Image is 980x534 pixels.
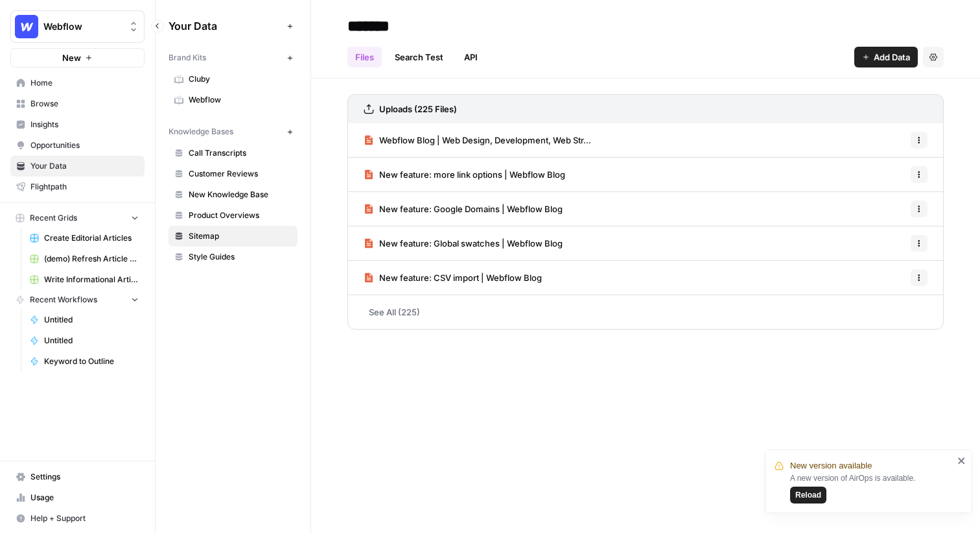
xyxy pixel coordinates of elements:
span: Browse [30,98,139,110]
a: Customer Reviews [169,164,297,184]
a: Style Guides [169,247,297,267]
a: Your Data [10,156,145,176]
button: Recent Grids [10,208,145,228]
span: Untitled [44,314,139,326]
a: Product Overviews [169,205,297,226]
span: Your Data [169,18,282,34]
div: A new version of AirOps is available. [790,472,953,504]
a: Files [347,47,382,67]
button: close [957,455,966,466]
span: Cluby [189,73,292,85]
button: Recent Workflows [10,290,145,309]
span: New feature: Google Domains | Webflow Blog [379,202,563,215]
span: Usage [30,492,139,504]
span: Settings [30,471,139,483]
span: Customer Reviews [189,168,292,180]
span: Webflow [43,20,122,33]
a: See All (225) [347,295,944,329]
button: Help + Support [10,508,145,529]
a: Keyword to Outline [24,351,145,372]
span: New feature: Global swatches | Webflow Blog [379,237,563,250]
span: New [62,51,81,64]
span: Style Guides [189,251,292,263]
a: Cluby [169,69,297,90]
span: New version available [790,459,872,472]
span: Call Transcripts [189,147,292,159]
span: Flightpath [30,181,139,193]
button: Add Data [854,47,918,67]
a: API [456,47,485,67]
a: New feature: Global swatches | Webflow Blog [364,226,563,260]
span: Keyword to Outline [44,356,139,367]
span: Brand Kits [169,52,206,64]
a: Write Informational Article [24,269,145,290]
a: Create Editorial Articles [24,228,145,249]
button: Reload [790,487,826,504]
span: Home [30,77,139,89]
span: Add Data [874,51,910,64]
span: Your Data [30,160,139,172]
span: Webflow Blog | Web Design, Development, Web Str... [379,134,591,147]
button: Workspace: Webflow [10,10,145,43]
span: Recent Workflows [30,294,97,306]
span: Sitemap [189,230,292,242]
a: Browse [10,93,145,114]
a: (demo) Refresh Article Content & Analysis [24,249,145,269]
a: Settings [10,467,145,487]
a: Uploads (225 Files) [364,95,457,123]
span: Untitled [44,335,139,346]
button: New [10,48,145,67]
span: Knowledge Bases [169,126,233,138]
a: Usage [10,487,145,508]
span: New feature: more link options | Webflow Blog [379,168,565,181]
span: Product Overviews [189,210,292,221]
a: New feature: Google Domains | Webflow Blog [364,192,563,226]
a: Home [10,73,145,93]
span: Webflow [189,94,292,106]
span: Opportunities [30,140,139,151]
span: Reload [795,489,821,501]
a: Untitled [24,330,145,351]
span: New Knowledge Base [189,189,292,200]
a: Search Test [387,47,451,67]
a: Flightpath [10,176,145,197]
a: Sitemap [169,226,297,247]
span: (demo) Refresh Article Content & Analysis [44,253,139,265]
span: Insights [30,119,139,130]
span: Help + Support [30,513,139,524]
a: Insights [10,114,145,135]
a: New feature: more link options | Webflow Blog [364,158,565,191]
a: New feature: CSV import | Webflow Blog [364,261,542,295]
a: New Knowledge Base [169,184,297,205]
span: Write Informational Article [44,274,139,285]
a: Webflow Blog | Web Design, Development, Web Str... [364,123,591,157]
a: Call Transcripts [169,143,297,164]
span: Create Editorial Articles [44,232,139,244]
img: Webflow Logo [15,15,38,38]
span: New feature: CSV import | Webflow Blog [379,271,542,284]
h3: Uploads (225 Files) [379,103,457,115]
a: Untitled [24,309,145,330]
span: Recent Grids [30,212,77,224]
a: Opportunities [10,135,145,156]
a: Webflow [169,90,297,110]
